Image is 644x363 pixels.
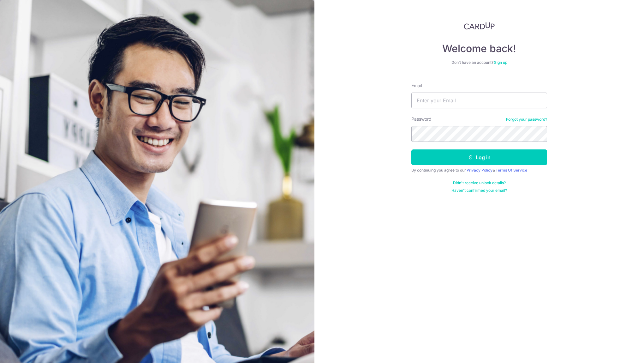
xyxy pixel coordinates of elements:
img: CardUp Logo [464,22,495,30]
label: Password [411,116,432,122]
a: Didn't receive unlock details? [453,180,506,185]
a: Forgot your password? [506,117,547,122]
h4: Welcome back! [411,42,547,55]
a: Haven't confirmed your email? [451,188,507,193]
div: Don’t have an account? [411,60,547,65]
div: By continuing you agree to our & [411,168,547,173]
label: Email [411,82,422,89]
button: Log in [411,149,547,165]
a: Sign up [494,60,507,65]
input: Enter your Email [411,93,547,108]
a: Privacy Policy [467,168,492,172]
a: Terms Of Service [496,168,527,172]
